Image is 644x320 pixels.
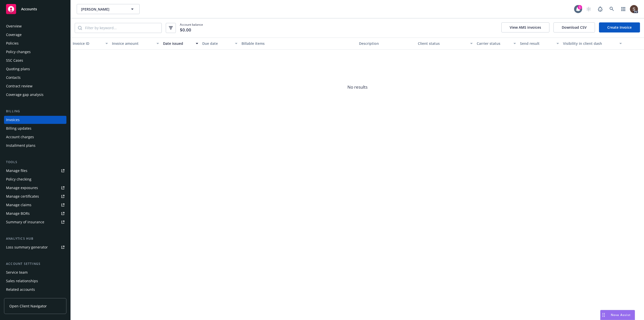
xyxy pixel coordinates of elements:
[4,133,66,141] a: Account charges
[6,133,34,141] div: Account charges
[6,192,39,200] div: Manage certificates
[4,236,66,241] div: Analytics hub
[6,268,28,276] div: Service team
[81,7,125,12] span: [PERSON_NAME]
[4,2,66,16] a: Accounts
[77,4,140,14] button: [PERSON_NAME]
[4,277,66,285] a: Sales relationships
[607,4,617,14] a: Search
[4,261,66,266] div: Account settings
[4,175,66,183] a: Policy checking
[6,286,35,294] div: Related accounts
[6,243,48,251] div: Loss summary generator
[4,65,66,73] a: Quoting plans
[6,74,21,82] div: Contacts
[112,41,153,46] div: Invoice amount
[6,65,30,73] div: Quoting plans
[6,141,35,150] div: Installment plans
[4,39,66,47] a: Policies
[4,56,66,64] a: SSC Cases
[600,310,607,320] div: Drag to move
[477,41,510,46] div: Carrier status
[110,38,161,50] button: Invoice amount
[71,50,644,125] span: No results
[4,124,66,132] a: Billing updates
[4,243,66,251] a: Loss summary generator
[4,201,66,209] a: Manage claims
[518,38,561,50] button: Send result
[6,277,38,285] div: Sales relationships
[163,41,193,46] div: Date issued
[9,303,47,309] span: Open Client Navigator
[4,286,66,294] a: Related accounts
[4,31,66,39] a: Coverage
[4,268,66,276] a: Service team
[82,23,162,33] input: Filter by keyword...
[78,26,82,30] svg: Search
[4,48,66,56] a: Policy changes
[6,209,30,218] div: Manage BORs
[6,39,19,47] div: Policies
[161,38,200,50] button: Date issued
[418,41,467,46] div: Client status
[6,91,44,99] div: Coverage gap analysis
[4,141,66,150] a: Installment plans
[4,160,66,165] div: Tools
[6,31,22,39] div: Coverage
[4,109,66,114] div: Billing
[618,4,628,14] a: Switch app
[584,4,594,14] a: Start snowing
[73,41,102,46] div: Invoice ID
[563,41,616,46] div: Visibility in client dash
[4,74,66,82] a: Contacts
[4,184,66,192] a: Manage exposures
[595,4,605,14] a: Report a Bug
[202,41,232,46] div: Due date
[4,218,66,226] a: Summary of insurance
[6,82,32,90] div: Contract review
[4,167,66,175] a: Manage files
[6,218,44,226] div: Summary of insurance
[242,41,355,46] div: Billable items
[600,310,635,320] button: Nova Assist
[630,5,638,13] img: photo
[180,27,191,33] span: $0.00
[71,38,110,50] button: Invoice ID
[6,48,31,56] div: Policy changes
[6,22,22,30] div: Overview
[4,91,66,99] a: Coverage gap analysis
[416,38,475,50] button: Client status
[4,22,66,30] a: Overview
[6,175,31,183] div: Policy checking
[599,22,640,32] a: Create Invoice
[553,22,595,32] button: Download CSV
[520,41,554,46] div: Send result
[6,116,20,124] div: Invoices
[359,41,414,46] div: Description
[357,38,416,50] button: Description
[200,38,239,50] button: Due date
[6,56,23,64] div: SSC Cases
[578,5,582,10] div: 1
[4,116,66,124] a: Invoices
[21,7,37,11] span: Accounts
[475,38,518,50] button: Carrier status
[6,201,31,209] div: Manage claims
[239,38,357,50] button: Billable items
[611,313,631,317] span: Nova Assist
[4,82,66,90] a: Contract review
[6,167,27,175] div: Manage files
[4,192,66,200] a: Manage certificates
[501,22,549,32] button: View AMS invoices
[6,124,31,132] div: Billing updates
[180,22,203,33] span: Account balance
[6,184,38,192] div: Manage exposures
[4,209,66,218] a: Manage BORs
[561,38,624,50] button: Visibility in client dash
